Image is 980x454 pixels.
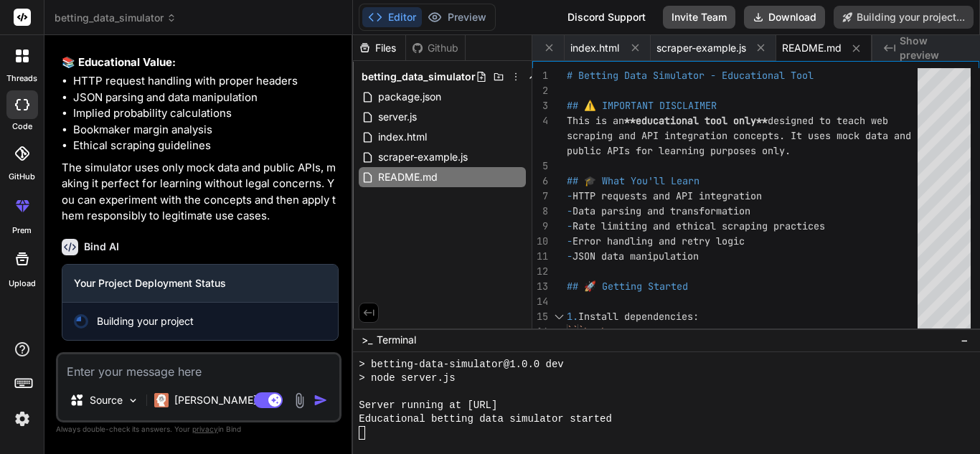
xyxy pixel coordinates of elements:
[663,6,735,29] button: Invite Team
[573,219,825,232] span: Rate limiting and ethical scraping practices
[192,425,218,433] span: privacy
[656,41,746,55] span: scraper-example.js
[624,114,768,127] span: **educational tool only**
[97,314,194,328] span: Building your project
[532,219,548,234] div: 9
[359,412,612,426] span: Educational betting data simulator started
[532,159,548,174] div: 5
[532,113,548,128] div: 4
[567,99,717,112] span: ## ⚠️ IMPORTANT DISCLAIMER
[567,280,688,293] span: ## 🚀 Getting Started
[127,394,139,407] img: Pick Models
[570,41,619,55] span: index.html
[6,72,37,85] label: threads
[362,333,372,347] span: >_
[578,310,699,323] span: Install dependencies:
[74,276,326,290] h3: Your Project Deployment Status
[73,90,339,106] li: JSON parsing and data manipulation
[782,41,842,55] span: README.md
[154,393,169,407] img: Claude 4 Sonnet
[73,122,339,138] li: Bookmaker margin analysis
[9,278,36,290] label: Upload
[56,422,341,436] p: Always double-check its answers. Your in Bind
[532,249,548,264] div: 11
[359,358,563,372] span: > betting-data-simulator@1.0.0 dev
[834,6,974,29] button: Building your project...
[768,114,888,127] span: designed to teach web
[406,41,465,55] div: Github
[291,392,308,409] img: attachment
[573,250,699,263] span: JSON data manipulation
[567,189,573,202] span: -
[377,169,439,186] span: README.md
[362,7,422,27] button: Editor
[532,68,548,83] div: 1
[532,98,548,113] div: 3
[532,294,548,309] div: 14
[567,250,573,263] span: -
[532,234,548,249] div: 10
[174,393,281,407] p: [PERSON_NAME] 4 S..
[532,279,548,294] div: 13
[12,120,32,133] label: code
[567,129,854,142] span: scraping and API integration concepts. It uses moc
[90,393,123,407] p: Source
[377,88,443,105] span: package.json
[567,144,791,157] span: public APIs for learning purposes only.
[73,105,339,122] li: Implied probability calculations
[532,83,548,98] div: 2
[573,204,750,217] span: Data parsing and transformation
[359,399,497,412] span: Server running at [URL]
[532,174,548,189] div: 6
[377,148,469,166] span: scraper-example.js
[377,108,418,126] span: server.js
[377,128,428,146] span: index.html
[73,138,339,154] li: Ethical scraping guidelines
[961,333,969,347] span: −
[532,204,548,219] div: 8
[854,129,911,142] span: k data and
[567,310,578,323] span: 1.
[532,324,548,339] div: 16
[567,325,607,338] span: ```bash
[422,7,492,27] button: Preview
[362,70,476,84] span: betting_data_simulator
[532,264,548,279] div: 12
[744,6,825,29] button: Download
[314,393,328,407] img: icon
[62,55,176,69] strong: 📚 Educational Value:
[62,160,339,224] p: The simulator uses only mock data and public APIs, making it perfect for learning without legal c...
[359,372,455,385] span: > node server.js
[532,189,548,204] div: 7
[958,328,971,351] button: −
[9,171,35,183] label: GitHub
[573,235,745,247] span: Error handling and retry logic
[73,73,339,90] li: HTTP request handling with proper headers
[567,204,573,217] span: -
[84,240,119,254] h6: Bind AI
[567,235,573,247] span: -
[559,6,654,29] div: Discord Support
[12,224,32,237] label: prem
[567,69,814,82] span: # Betting Data Simulator - Educational Tool
[567,219,573,232] span: -
[573,189,762,202] span: HTTP requests and API integration
[353,41,405,55] div: Files
[10,407,34,431] img: settings
[532,309,548,324] div: 15
[55,11,176,25] span: betting_data_simulator
[900,34,969,62] span: Show preview
[550,309,568,324] div: Click to collapse the range.
[567,114,624,127] span: This is an
[377,333,416,347] span: Terminal
[567,174,699,187] span: ## 🎓 What You'll Learn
